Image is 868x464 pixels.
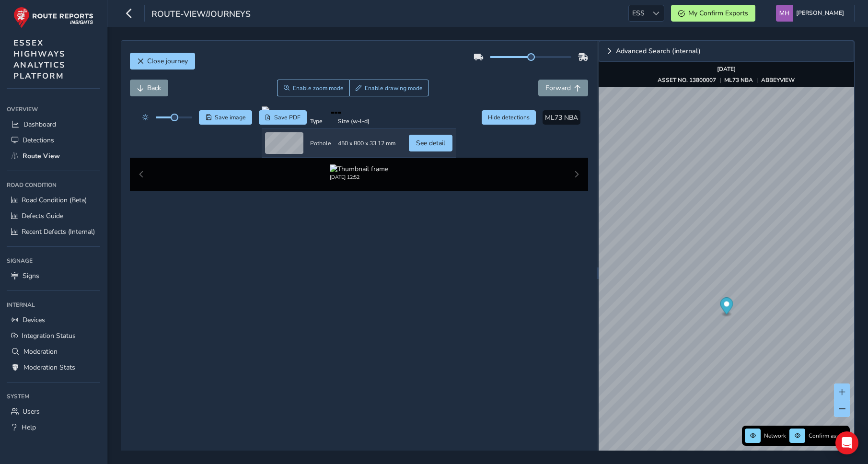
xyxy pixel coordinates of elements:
[277,80,349,96] button: Zoom
[482,110,536,125] button: Hide detections
[724,76,753,84] strong: ML73 NBA
[22,227,95,236] span: Recent Defects (Internal)
[22,423,36,432] span: Help
[7,178,100,192] div: Road Condition
[7,344,100,360] a: Moderation
[7,328,100,344] a: Integration Status
[764,432,786,440] span: Network
[130,53,195,70] button: Close journey
[7,312,100,328] a: Devices
[335,129,399,158] td: 450 x 800 x 33.12 mm
[809,432,847,440] span: Confirm assets
[23,315,45,325] span: Devices
[658,76,716,84] strong: ASSET NO. 13800007
[22,196,87,205] span: Road Condition (Beta)
[307,129,335,158] td: Pothole
[23,120,56,129] span: Dashboard
[488,114,530,121] span: Hide detections
[293,84,344,92] span: Enable zoom mode
[629,5,648,21] span: ESS
[7,254,100,268] div: Signage
[151,8,251,22] span: route-view/journeys
[720,298,733,317] div: Map marker
[796,5,844,22] span: [PERSON_NAME]
[147,83,161,93] span: Back
[7,360,100,375] a: Moderation Stats
[538,80,588,96] button: Forward
[599,41,854,62] a: Expand
[7,102,100,116] div: Overview
[13,37,66,81] span: ESSEX HIGHWAYS ANALYTICS PLATFORM
[259,110,307,125] button: PDF
[776,5,847,22] button: [PERSON_NAME]
[409,135,452,151] button: See detail
[365,84,423,92] span: Enable drawing mode
[330,174,388,181] div: [DATE] 12:52
[7,192,100,208] a: Road Condition (Beta)
[199,110,252,125] button: Save
[761,76,795,84] strong: ABBEYVIEW
[717,65,736,73] strong: [DATE]
[274,114,301,121] span: Save PDF
[23,271,39,280] span: Signs
[23,347,58,356] span: Moderation
[23,136,54,145] span: Detections
[349,80,429,96] button: Draw
[7,116,100,132] a: Dashboard
[7,208,100,224] a: Defects Guide
[776,5,793,22] img: diamond-layout
[835,431,858,454] div: Open Intercom Messenger
[7,298,100,312] div: Internal
[545,113,578,122] span: ML73 NBA
[22,211,63,220] span: Defects Guide
[130,80,168,96] button: Back
[13,7,93,28] img: rr logo
[658,76,795,84] div: | |
[147,57,188,66] span: Close journey
[7,224,100,240] a: Recent Defects (Internal)
[7,389,100,404] div: System
[616,48,701,55] span: Advanced Search (internal)
[23,151,60,161] span: Route View
[545,83,571,93] span: Forward
[688,9,748,18] span: My Confirm Exports
[7,268,100,284] a: Signs
[330,164,388,174] img: Thumbnail frame
[7,148,100,164] a: Route View
[416,139,445,148] span: See detail
[23,407,40,416] span: Users
[22,331,76,340] span: Integration Status
[215,114,246,121] span: Save image
[7,419,100,435] a: Help
[7,404,100,419] a: Users
[23,363,75,372] span: Moderation Stats
[671,5,755,22] button: My Confirm Exports
[7,132,100,148] a: Detections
